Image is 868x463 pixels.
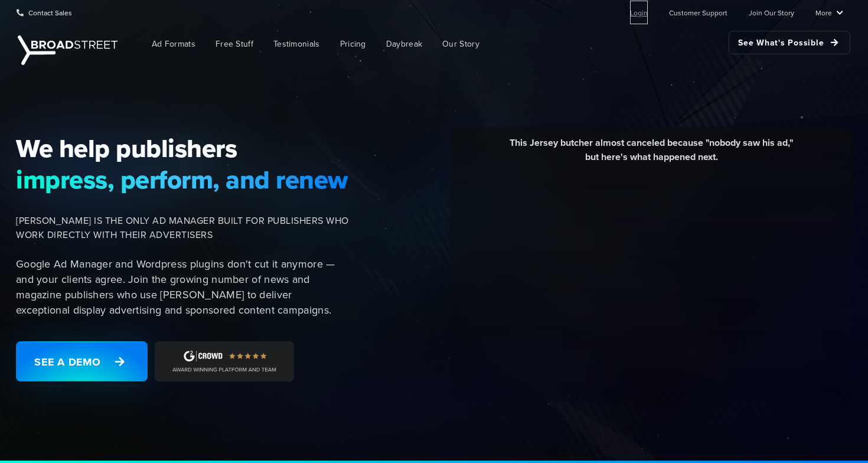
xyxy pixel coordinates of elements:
[459,136,843,173] div: This Jersey butcher almost canceled because "nobody saw his ad," but here's what happened next.
[17,1,72,24] a: Contact Sales
[729,31,850,54] a: See What's Possible
[442,38,479,50] span: Our Story
[630,1,648,24] a: Login
[152,38,195,50] span: Ad Formats
[16,214,349,242] span: [PERSON_NAME] IS THE ONLY AD MANAGER BUILT FOR PUBLISHERS WHO WORK DIRECTLY WITH THEIR ADVERTISERS
[273,38,320,50] span: Testimonials
[16,341,148,382] a: See a Demo
[16,256,349,318] p: Google Ad Manager and Wordpress plugins don't cut it anymore — and your clients agree. Join the g...
[433,31,488,57] a: Our Story
[386,38,422,50] span: Daybreak
[16,164,349,195] span: impress, perform, and renew
[815,1,843,24] a: More
[377,31,431,57] a: Daybreak
[16,133,349,164] span: We help publishers
[265,31,329,57] a: Testimonials
[749,1,794,24] a: Join Our Story
[669,1,727,24] a: Customer Support
[459,173,843,389] iframe: YouTube video player
[18,35,118,65] img: Broadstreet | The Ad Manager for Small Publishers
[216,38,253,50] span: Free Stuff
[340,38,366,50] span: Pricing
[124,25,850,63] nav: Main
[331,31,375,57] a: Pricing
[207,31,262,57] a: Free Stuff
[143,31,204,57] a: Ad Formats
